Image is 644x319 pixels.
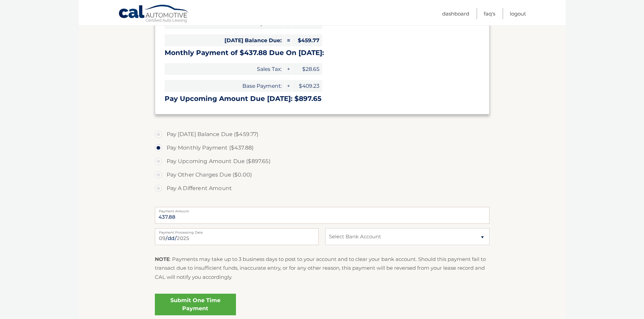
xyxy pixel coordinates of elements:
h3: Monthly Payment of $437.88 Due On [DATE]: [165,49,480,57]
span: Sales Tax: [165,63,284,75]
h3: Pay Upcoming Amount Due [DATE]: $897.65 [165,95,480,103]
label: Payment Amount [155,207,490,212]
span: $459.77 [292,34,322,46]
p: : Payments may take up to 3 business days to post to your account and to clear your bank account.... [155,255,490,282]
span: = [285,34,291,46]
strong: NOTE [155,256,170,262]
input: Payment Amount [155,207,490,224]
span: + [285,80,291,92]
a: Cal Automotive [118,4,189,24]
a: FAQ's [484,8,495,19]
span: + [285,63,291,75]
a: Dashboard [442,8,469,19]
label: Pay Monthly Payment ($437.88) [155,141,490,155]
span: Base Payment: [165,80,284,92]
label: Pay Other Charges Due ($0.00) [155,168,490,182]
a: Submit One Time Payment [155,294,236,315]
label: Pay A Different Amount [155,182,490,195]
span: $409.23 [292,80,322,92]
input: Payment Date [155,228,319,245]
label: Pay [DATE] Balance Due ($459.77) [155,128,490,141]
span: [DATE] Balance Due: [165,34,284,46]
label: Pay Upcoming Amount Due ($897.65) [155,155,490,168]
a: Logout [510,8,526,19]
span: $28.65 [292,63,322,75]
label: Payment Processing Date [155,228,319,234]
